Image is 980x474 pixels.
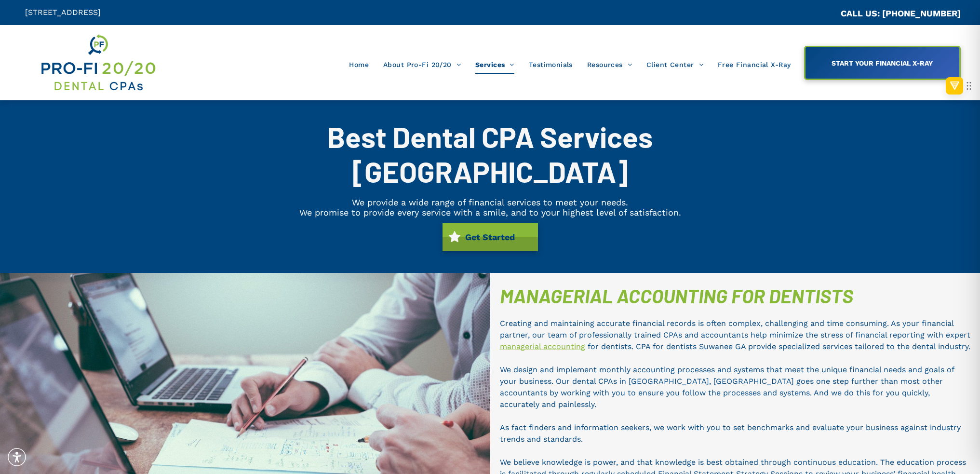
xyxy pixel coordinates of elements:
[40,32,156,93] img: Get Dental CPA Consulting, Bookkeeping, & Bank Loans
[828,54,936,72] span: START YOUR FINANCIAL X-RAY
[25,8,101,17] span: [STREET_ADDRESS]
[443,223,538,251] a: Get Started
[352,197,628,207] span: We provide a wide range of financial services to meet your needs.
[804,46,961,80] a: START YOUR FINANCIAL X-RAY
[299,207,681,217] span: We promise to provide every service with a smile, and to your highest level of satisfaction.
[342,55,376,74] a: Home
[522,55,580,74] a: Testimonials
[580,55,639,74] a: Resources
[327,119,653,189] span: Best Dental CPA Services [GEOGRAPHIC_DATA]
[500,342,585,351] a: managerial accounting
[588,342,970,351] span: for dentists. CPA for dentists Suwanee GA provide specialized services tailored to the dental ind...
[711,55,798,74] a: Free Financial X-Ray
[468,55,522,74] a: Services
[841,8,961,18] a: CALL US: [PHONE_NUMBER]
[376,55,468,74] a: About Pro-Fi 20/20
[800,9,841,18] span: CA::CALLC
[500,423,961,444] span: As fact finders and information seekers, we work with you to set benchmarks and evaluate your bus...
[462,227,518,247] span: Get Started
[500,284,853,307] span: MANAGERIAL ACCOUNTING FOR DENTISTS
[500,365,954,409] span: We design and implement monthly accounting processes and systems that meet the unique financial n...
[639,55,711,74] a: Client Center
[500,319,970,339] span: Creating and maintaining accurate financial records is often complex, challenging and time consum...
